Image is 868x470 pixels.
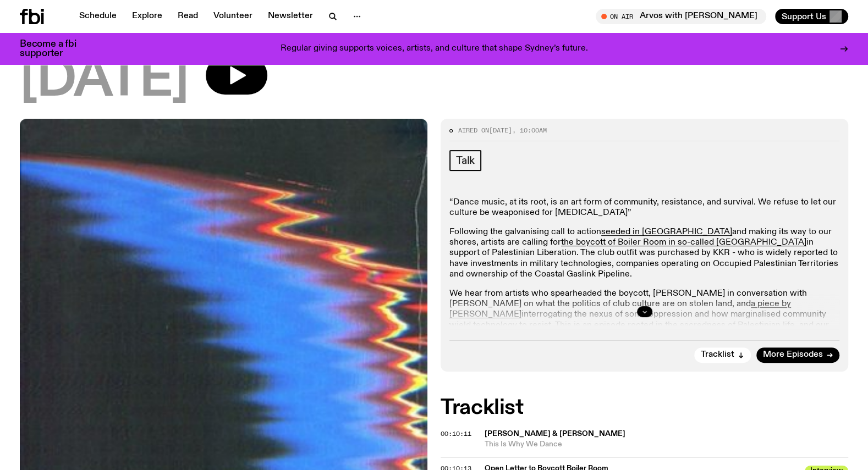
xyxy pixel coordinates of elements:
a: Read [171,9,205,24]
span: Aired on [458,126,489,135]
span: [DATE] [20,56,188,106]
p: We hear from artists who spearheaded the boycott, [PERSON_NAME] in conversation with [PERSON_NAME... [449,289,839,341]
span: Support Us [782,12,826,21]
a: More Episodes [756,347,839,363]
p: “Dance music, at its root, is an art form of community, resistance, and survival. We refuse to le... [449,197,839,218]
p: Regular giving supports voices, artists, and culture that shape Sydney’s future. [281,44,588,54]
a: Volunteer [207,9,259,24]
a: the boycott of Boiler Room in so-called [GEOGRAPHIC_DATA] [561,238,806,247]
span: More Episodes [763,351,823,359]
a: Explore [125,9,169,24]
button: On AirArvos with [PERSON_NAME] [596,9,766,24]
button: Support Us [775,9,848,24]
span: , 10:00am [512,126,547,135]
button: Tracklist [694,347,751,363]
span: Talk [456,154,475,167]
span: This Is Why We Dance [485,439,848,450]
span: Tracklist [701,351,734,359]
p: Following the galvanising call to action and making its way to our shores, artists are calling fo... [449,227,839,280]
span: [PERSON_NAME] & [PERSON_NAME] [485,430,625,438]
a: Talk [449,150,481,171]
h2: Tracklist [441,398,848,418]
a: Newsletter [261,9,320,24]
h3: Become a fbi supporter [20,40,90,58]
span: 00:10:11 [441,429,471,438]
a: seeded in [GEOGRAPHIC_DATA] [601,228,732,236]
a: Schedule [73,9,123,24]
button: 00:10:11 [441,431,471,437]
span: [DATE] [489,126,512,135]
